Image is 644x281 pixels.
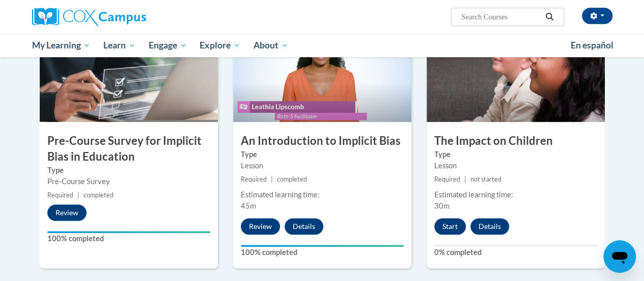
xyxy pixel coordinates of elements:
div: Lesson [241,160,404,171]
label: Type [434,149,597,160]
img: Course Image [427,20,605,122]
label: 100% completed [47,233,210,244]
img: Cox Campus [32,8,146,26]
a: Engage [142,34,193,57]
span: Engage [149,39,187,52]
a: Learn [97,34,142,57]
span: About [254,39,288,52]
span: My Learning [32,39,90,52]
h3: Pre-Course Survey for Implicit Bias in Education [40,133,218,165]
h3: An Introduction to Implicit Bias [233,133,411,149]
span: | [271,175,273,183]
span: completed [83,191,114,199]
div: Your progress [241,245,404,247]
a: Cox Campus [32,8,215,26]
span: | [464,175,466,183]
div: Estimated learning time: [434,189,597,200]
span: Explore [200,39,240,52]
span: En español [571,40,613,50]
div: Pre-Course Survey [47,176,210,187]
button: Review [241,218,280,235]
img: Course Image [233,20,411,122]
img: Course Image [40,20,218,122]
span: not started [470,175,501,183]
button: Search [542,11,557,23]
iframe: Button to launch messaging window [603,240,636,273]
span: Required [47,191,73,199]
div: Main menu [24,34,620,57]
div: Lesson [434,160,597,171]
span: completed [277,175,307,183]
label: 100% completed [241,247,404,258]
button: Review [47,205,87,221]
a: En español [564,35,620,56]
button: Start [434,218,466,235]
label: 0% completed [434,247,597,258]
div: Your progress [47,231,210,233]
button: Account Settings [582,8,612,24]
span: | [77,191,79,199]
span: Learn [103,39,135,52]
span: 45m [241,201,256,210]
a: My Learning [25,34,97,57]
button: Details [285,218,323,235]
label: Type [47,165,210,176]
span: Required [241,175,267,183]
label: Type [241,149,404,160]
a: Explore [193,34,247,57]
div: Estimated learning time: [241,189,404,200]
a: About [247,34,295,57]
span: 30m [434,201,450,210]
span: Required [434,175,460,183]
input: Search Courses [460,11,542,23]
button: Details [470,218,509,235]
h3: The Impact on Children [427,133,605,149]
